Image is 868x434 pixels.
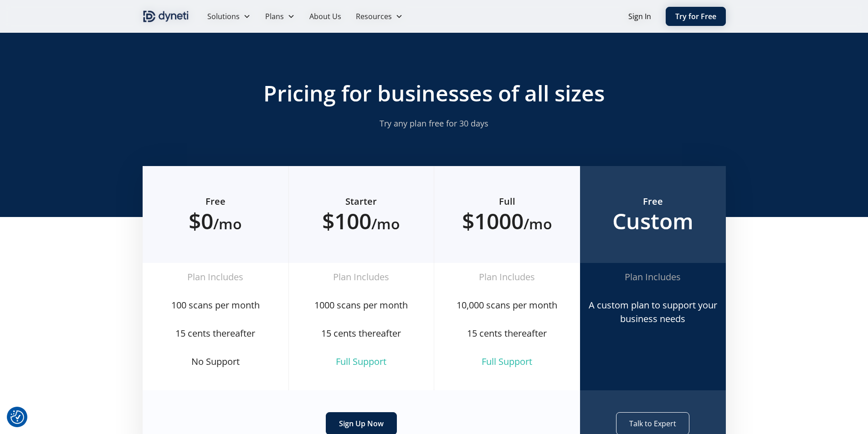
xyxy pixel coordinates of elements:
p: Try any plan free for 30 days [259,117,609,130]
div: 10,000 scans per month [442,298,573,312]
div: Resources [356,11,392,22]
div: Full Support [296,355,426,368]
h6: Starter [303,195,419,208]
div: Plan Includes [442,270,573,284]
a: home [143,9,189,24]
div: Plans [258,7,302,25]
img: Revisit consent button [10,410,24,424]
div: Plan Includes [150,270,281,284]
div: 15 cents thereafter [296,327,426,340]
div: Solutions [207,11,240,22]
a: Sign In [628,11,651,22]
button: Consent Preferences [10,410,24,424]
h6: Free [157,195,274,208]
span: /mo [524,214,552,233]
div: Solutions [200,7,258,25]
div: 100 scans per month [150,298,281,312]
div: 15 cents thereafter [442,327,573,340]
span: /mo [213,214,242,233]
h2: Pricing for businesses of all sizes [259,80,609,106]
div: 15 cents thereafter [150,327,281,340]
div: Plan Includes [296,270,426,284]
div: Plans [265,11,284,22]
span: /mo [371,214,400,233]
img: Dyneti indigo logo [143,9,189,24]
div: A custom plan to support your business needs [587,298,719,326]
h2: $1000 [449,208,565,234]
div: Plan Includes [587,270,719,284]
h2: $100 [303,208,419,234]
div: Full Support [442,355,573,368]
div: 1000 scans per month [296,298,426,312]
h2: Custom [595,208,711,234]
div: No Support [150,355,281,368]
h6: Full [449,195,565,208]
h6: Free [595,195,711,208]
a: Try for Free [666,7,726,26]
h2: $0 [157,208,274,234]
